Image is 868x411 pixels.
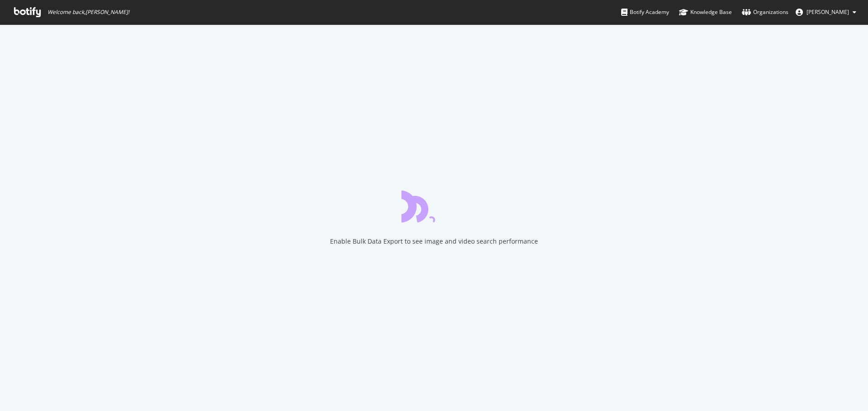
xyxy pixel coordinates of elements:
[679,8,732,17] div: Knowledge Base
[788,5,863,19] button: [PERSON_NAME]
[742,8,788,17] div: Organizations
[401,190,467,222] div: animation
[47,9,129,16] span: Welcome back, [PERSON_NAME] !
[621,8,669,17] div: Botify Academy
[330,237,538,246] div: Enable Bulk Data Export to see image and video search performance
[807,8,849,16] span: Jeffrey Iwanicki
